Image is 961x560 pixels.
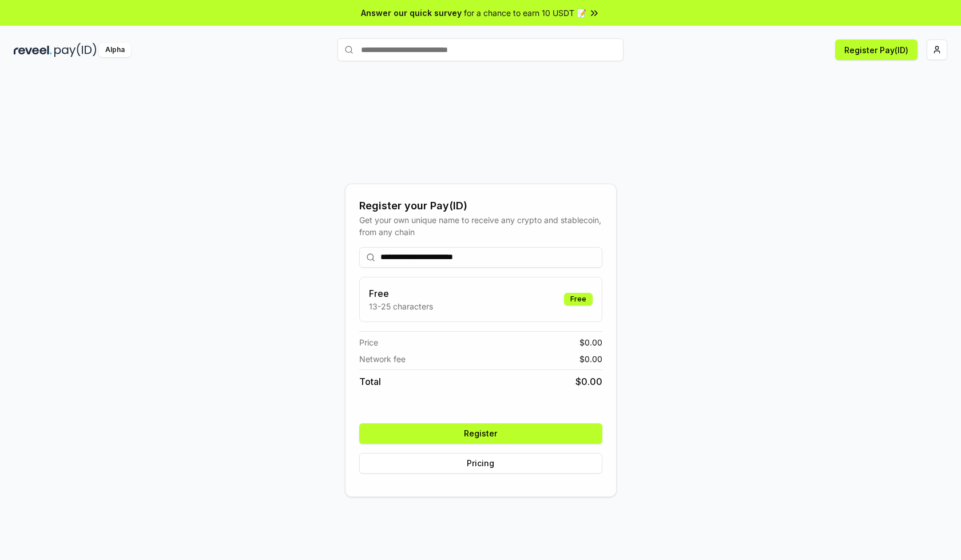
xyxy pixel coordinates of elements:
div: Free [564,293,593,305]
button: Register [359,423,602,444]
span: $ 0.00 [579,353,602,365]
h3: Free [369,287,433,300]
div: Register your Pay(ID) [359,198,602,214]
span: Answer our quick survey [361,7,462,19]
button: Register Pay(ID) [835,39,918,60]
div: Alpha [99,43,131,57]
div: Get your own unique name to receive any crypto and stablecoin, from any chain [359,214,602,238]
button: Pricing [359,453,602,474]
img: reveel_dark [14,43,52,57]
span: Network fee [359,353,406,365]
span: $ 0.00 [575,375,602,388]
span: $ 0.00 [579,336,602,348]
span: Total [359,375,381,388]
span: for a chance to earn 10 USDT 📝 [464,7,586,19]
img: pay_id [54,43,97,57]
p: 13-25 characters [369,300,433,312]
span: Price [359,336,378,348]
